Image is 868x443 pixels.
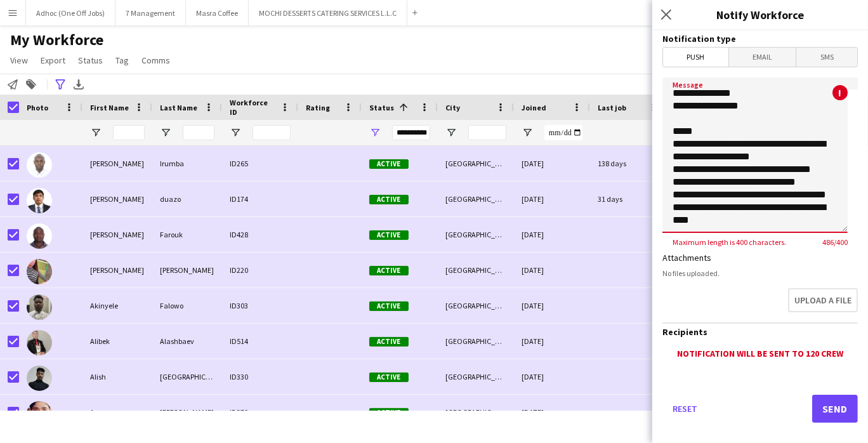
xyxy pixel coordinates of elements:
span: Push [663,48,728,67]
button: Masra Coffee [186,1,249,25]
div: ID330 [222,359,298,394]
span: Last job [598,103,626,112]
span: Workforce ID [230,98,275,117]
span: Status [369,103,394,112]
div: Irumba [152,146,222,181]
button: Open Filter Menu [369,127,381,138]
div: Alibek [82,324,152,359]
div: Falowo [152,288,222,323]
img: Amr Ahmed [27,401,52,426]
div: [GEOGRAPHIC_DATA] [438,324,514,359]
div: ID428 [222,217,298,252]
span: Active [369,266,409,275]
input: Joined Filter Input [544,125,582,140]
button: Adhoc (One Off Jobs) [26,1,115,25]
span: Status [78,55,103,66]
div: [PERSON_NAME] [82,146,152,181]
img: adriene duazo [27,188,52,213]
div: Notification will be sent to 120 crew [662,348,858,359]
div: [PERSON_NAME] [82,182,152,216]
div: [GEOGRAPHIC_DATA] [438,395,514,430]
app-action-btn: Notify workforce [5,77,20,92]
button: MOCHI DESSERTS CATERING SERVICES L.L.C [249,1,407,25]
div: Amr [82,395,152,430]
button: 7 Management [115,1,186,25]
span: Active [369,408,409,418]
button: Open Filter Menu [90,127,102,138]
button: Reset [662,395,708,423]
div: [GEOGRAPHIC_DATA] [438,359,514,394]
div: Akinyele [82,288,152,323]
div: [PERSON_NAME] [152,395,222,430]
div: ID265 [222,146,298,181]
button: Open Filter Menu [160,127,171,138]
img: Alibek Alashbaev [27,330,52,355]
a: View [5,52,33,69]
span: Export [41,55,65,66]
span: First Name [90,103,129,112]
div: [DATE] [514,253,590,288]
span: Active [369,159,409,169]
h3: Recipients [662,326,858,338]
span: Photo [27,103,48,112]
input: City Filter Input [468,125,506,140]
div: [GEOGRAPHIC_DATA] [438,182,514,216]
div: [PERSON_NAME] [152,253,222,288]
h3: Notification type [662,33,858,44]
button: Upload a file [788,288,858,312]
span: Rating [306,103,330,112]
span: View [10,55,28,66]
app-action-btn: Advanced filters [53,77,68,92]
div: 138 days [590,146,666,181]
span: Comms [141,55,170,66]
button: Open Filter Menu [445,127,457,138]
div: [PERSON_NAME] [82,253,152,288]
label: Attachments [662,252,711,263]
span: 486 / 400 [812,237,858,247]
div: [DATE] [514,182,590,216]
div: [GEOGRAPHIC_DATA] [438,146,514,181]
span: Active [369,301,409,311]
button: Open Filter Menu [522,127,533,138]
a: Export [36,52,70,69]
img: Akinyele Falowo [27,294,52,320]
img: Aileen Ramos [27,259,52,284]
span: Active [369,195,409,204]
app-action-btn: Export XLSX [71,77,86,92]
div: ID220 [222,253,298,288]
h3: Notify Workforce [652,6,868,23]
div: ID514 [222,324,298,359]
span: SMS [796,48,857,67]
button: Open Filter Menu [230,127,241,138]
div: [GEOGRAPHIC_DATA] [438,217,514,252]
div: Alish [82,359,152,394]
span: Active [369,230,409,240]
div: [GEOGRAPHIC_DATA] [438,288,514,323]
img: Alish Khatiwada [27,366,52,391]
div: [DATE] [514,146,590,181]
div: [GEOGRAPHIC_DATA] [152,359,222,394]
div: No files uploaded. [662,268,858,278]
img: Ahmed Deedat Farouk [27,223,52,249]
div: ID174 [222,182,298,216]
div: Farouk [152,217,222,252]
div: [DATE] [514,395,590,430]
span: Last Name [160,103,197,112]
a: Tag [110,52,134,69]
input: First Name Filter Input [113,125,145,140]
div: [DATE] [514,324,590,359]
span: City [445,103,460,112]
div: [DATE] [514,359,590,394]
div: [DATE] [514,288,590,323]
img: Abdu Karim Irumba [27,152,52,178]
div: duazo [152,182,222,216]
input: Last Name Filter Input [183,125,214,140]
span: Active [369,337,409,347]
span: Email [729,48,796,67]
a: Comms [136,52,175,69]
button: Send [812,395,858,423]
span: Tag [115,55,129,66]
span: Joined [522,103,546,112]
div: [PERSON_NAME] [82,217,152,252]
div: Alashbaev [152,324,222,359]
